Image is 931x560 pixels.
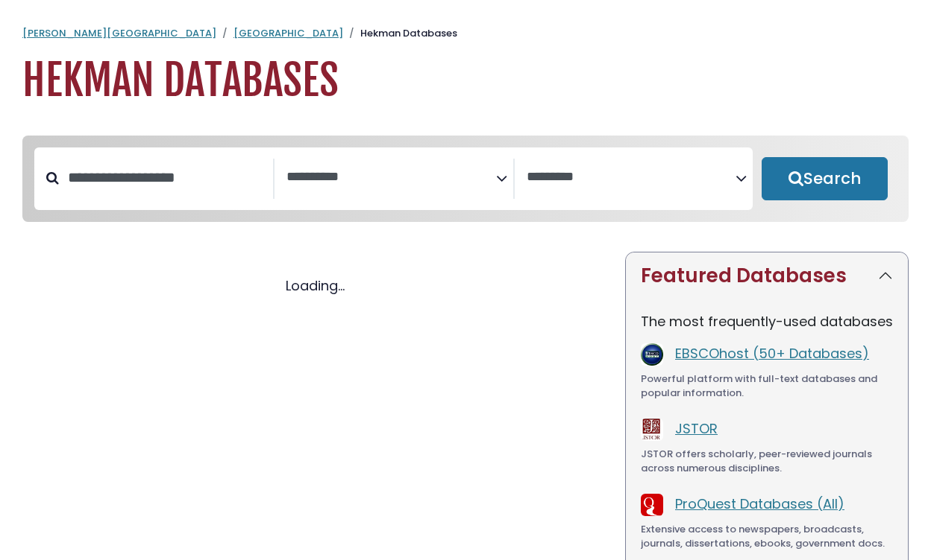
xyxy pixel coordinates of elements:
h1: Hekman Databases [22,56,909,106]
a: [PERSON_NAME][GEOGRAPHIC_DATA] [22,26,216,40]
textarea: Search [527,170,736,185]
a: EBSCOhost (50+ Databases) [675,344,869,363]
input: Search database by title or keyword [59,165,273,190]
button: Featured Databases [626,252,908,299]
li: Hekman Databases [343,26,457,41]
button: Submit for Search Results [762,157,888,200]
p: The most frequently-used databases [641,311,893,331]
div: Extensive access to newspapers, broadcasts, journals, dissertations, ebooks, government docs. [641,522,893,551]
nav: breadcrumb [22,26,909,41]
div: JSTOR offers scholarly, peer-reviewed journals across numerous disciplines. [641,447,893,476]
div: Loading... [22,276,607,296]
textarea: Search [286,170,496,185]
nav: Search filters [22,136,909,222]
a: [GEOGRAPHIC_DATA] [233,26,343,40]
div: Powerful platform with full-text databases and popular information. [641,372,893,401]
a: ProQuest Databases (All) [675,494,844,513]
a: JSTOR [675,419,718,438]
